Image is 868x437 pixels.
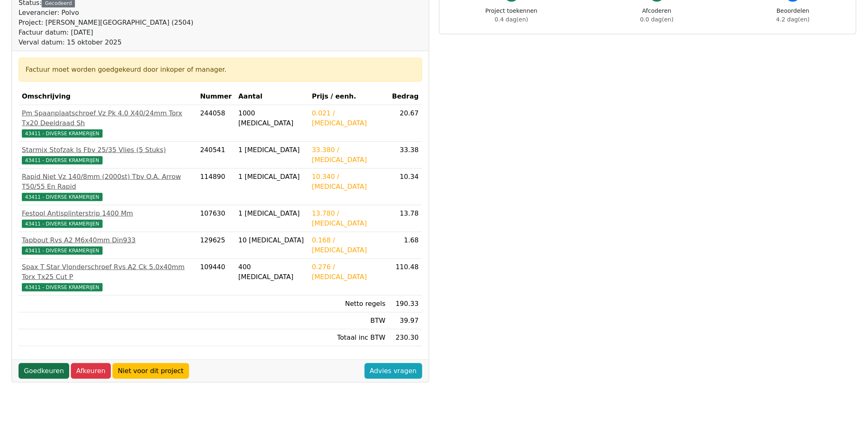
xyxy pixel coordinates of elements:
[640,7,674,24] div: Afcoderen
[777,16,810,23] span: 4.2 dag(en)
[197,169,235,205] td: 114890
[26,65,415,75] div: Factuur moet worden goedgekeurd door inkoper of manager.
[22,235,194,255] a: Tapbout Rvs A2 M6x40mm Din93343411 - DIVERSE KRAMERIJEN
[22,172,194,192] div: Rapid Niet Vz 140/8mm (2000st) Tbv O.A. Arrow T50/55 En Rapid
[389,142,422,169] td: 33.38
[389,205,422,232] td: 13.78
[19,8,194,18] div: Leverancier: Polvo
[495,16,528,23] span: 0.4 dag(en)
[19,18,194,28] div: Project: [PERSON_NAME][GEOGRAPHIC_DATA] (2504)
[22,247,103,255] span: 43411 - DIVERSE KRAMERIJEN
[22,235,194,245] div: Tapbout Rvs A2 M6x40mm Din933
[22,145,194,165] a: Starmix Stofzak Is Fbv 25/35 Vlies (5 Stuks)43411 - DIVERSE KRAMERIJEN
[365,363,422,379] a: Advies vragen
[22,129,103,138] span: 43411 - DIVERSE KRAMERIJEN
[22,209,194,218] div: Festool Antisplinterstrip 1400 Mm
[197,142,235,169] td: 240541
[19,363,69,379] a: Goedkeuren
[309,88,389,105] th: Prijs / eenh.
[22,172,194,202] a: Rapid Niet Vz 140/8mm (2000st) Tbv O.A. Arrow T50/55 En Rapid43411 - DIVERSE KRAMERIJEN
[312,108,386,128] div: 0.021 / [MEDICAL_DATA]
[389,105,422,142] td: 20.67
[197,88,235,105] th: Nummer
[389,232,422,259] td: 1.68
[389,88,422,105] th: Bedrag
[22,220,103,228] span: 43411 - DIVERSE KRAMERIJEN
[389,312,422,329] td: 39.97
[312,262,386,282] div: 0.276 / [MEDICAL_DATA]
[640,16,674,23] span: 0.0 dag(en)
[19,38,194,47] div: Verval datum: 15 oktober 2025
[389,259,422,296] td: 110.48
[389,296,422,312] td: 190.33
[22,108,194,138] a: Pm Spaanplaatschroef Vz Pk 4.0 X40/24mm Torx Tx20 Deeldraad Sh43411 - DIVERSE KRAMERIJEN
[239,235,305,245] div: 10 [MEDICAL_DATA]
[22,108,194,128] div: Pm Spaanplaatschroef Vz Pk 4.0 X40/24mm Torx Tx20 Deeldraad Sh
[312,209,386,228] div: 13.780 / [MEDICAL_DATA]
[22,209,194,228] a: Festool Antisplinterstrip 1400 Mm43411 - DIVERSE KRAMERIJEN
[22,193,103,201] span: 43411 - DIVERSE KRAMERIJEN
[19,28,194,38] div: Factuur datum: [DATE]
[112,363,189,379] a: Niet voor dit project
[239,108,305,128] div: 1000 [MEDICAL_DATA]
[309,329,389,346] td: Totaal inc BTW
[235,88,309,105] th: Aantal
[309,312,389,329] td: BTW
[197,232,235,259] td: 129625
[312,235,386,255] div: 0.168 / [MEDICAL_DATA]
[486,7,538,24] div: Project toekennen
[19,88,197,105] th: Omschrijving
[71,363,111,379] a: Afkeuren
[197,205,235,232] td: 107630
[312,145,386,165] div: 33.380 / [MEDICAL_DATA]
[22,262,194,282] div: Spax T Star Vlonderschroef Rvs A2 Ck 5.0x40mm Torx Tx25 Cut P
[309,296,389,312] td: Netto regels
[239,172,305,182] div: 1 [MEDICAL_DATA]
[239,209,305,218] div: 1 [MEDICAL_DATA]
[22,283,103,291] span: 43411 - DIVERSE KRAMERIJEN
[389,329,422,346] td: 230.30
[389,169,422,205] td: 10.34
[197,259,235,296] td: 109440
[239,145,305,155] div: 1 [MEDICAL_DATA]
[312,172,386,192] div: 10.340 / [MEDICAL_DATA]
[239,262,305,282] div: 400 [MEDICAL_DATA]
[22,145,194,155] div: Starmix Stofzak Is Fbv 25/35 Vlies (5 Stuks)
[22,156,103,164] span: 43411 - DIVERSE KRAMERIJEN
[777,7,810,24] div: Beoordelen
[197,105,235,142] td: 244058
[22,262,194,292] a: Spax T Star Vlonderschroef Rvs A2 Ck 5.0x40mm Torx Tx25 Cut P43411 - DIVERSE KRAMERIJEN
